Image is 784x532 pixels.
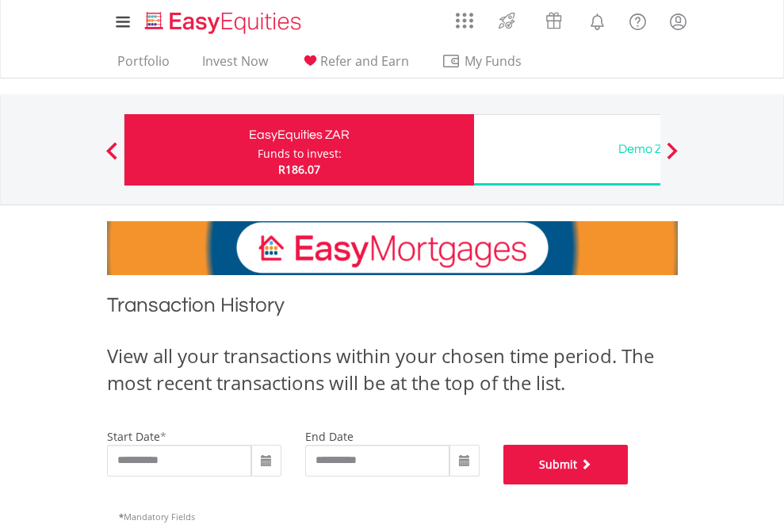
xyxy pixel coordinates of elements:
[258,146,342,162] div: Funds to invest:
[119,511,195,522] span: Mandatory Fields
[107,291,678,327] h1: Transaction History
[541,8,567,33] img: vouchers-v2.svg
[305,429,354,444] label: end date
[320,52,409,70] span: Refer and Earn
[107,343,678,397] div: View all your transactions within your chosen time period. The most recent transactions will be a...
[658,4,698,39] a: My Profile
[442,51,545,71] span: My Funds
[142,10,308,36] img: EasyEquities_Logo.png
[111,53,176,78] a: Portfolio
[618,4,658,36] a: FAQ's and Support
[530,4,577,33] a: Vouchers
[494,8,520,33] img: thrive-v2.svg
[139,4,308,36] a: Home page
[294,53,415,78] a: Refer and Earn
[107,429,160,444] label: start date
[278,162,320,177] span: R186.07
[656,150,688,166] button: Next
[446,4,484,29] a: AppsGrid
[96,150,128,166] button: Previous
[196,53,274,78] a: Invest Now
[456,12,473,29] img: grid-menu-icon.svg
[503,445,629,484] button: Submit
[577,4,618,36] a: Notifications
[107,221,678,275] img: EasyMortage Promotion Banner
[134,124,465,146] div: EasyEquities ZAR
